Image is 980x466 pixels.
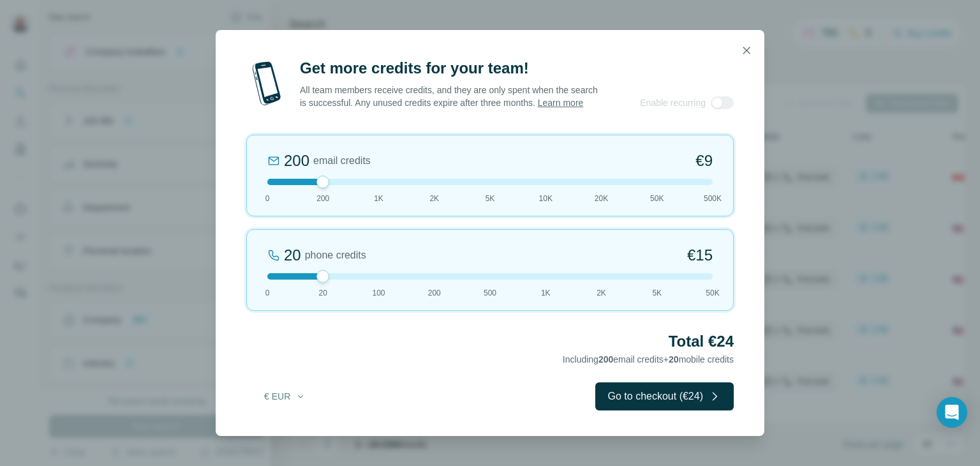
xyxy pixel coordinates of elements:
[695,151,713,171] span: €9
[246,331,734,352] h2: Total €24
[316,193,329,204] span: 200
[300,84,599,109] p: All team members receive credits, and they are only spent when the search is successful. Any unus...
[687,245,713,266] span: €15
[265,287,270,299] span: 0
[706,287,719,299] span: 50K
[598,354,613,365] span: 200
[595,382,734,410] button: Go to checkout (€24)
[669,354,679,365] span: 20
[486,193,495,204] span: 5K
[265,193,270,204] span: 0
[563,354,734,365] span: Including email credits + mobile credits
[595,193,608,204] span: 20K
[640,96,706,109] span: Enable recurring
[319,287,327,299] span: 20
[284,151,309,171] div: 200
[372,287,385,299] span: 100
[538,98,584,108] a: Learn more
[374,193,383,204] span: 1K
[255,385,315,408] button: € EUR
[541,287,551,299] span: 1K
[484,287,496,299] span: 500
[305,248,366,263] span: phone credits
[313,153,371,169] span: email credits
[539,193,553,204] span: 10K
[284,245,301,266] div: 20
[652,287,662,299] span: 5K
[597,287,606,299] span: 2K
[650,193,664,204] span: 50K
[246,58,287,109] img: mobile-phone
[428,287,441,299] span: 200
[429,193,439,204] span: 2K
[704,193,722,204] span: 500K
[937,397,967,428] div: Open Intercom Messenger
